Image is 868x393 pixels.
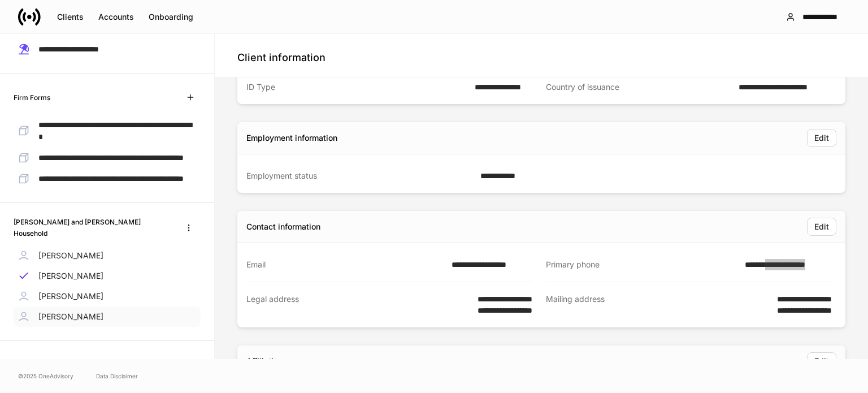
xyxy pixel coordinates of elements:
[38,291,103,302] p: [PERSON_NAME]
[14,306,201,327] a: [PERSON_NAME]
[38,311,103,322] p: [PERSON_NAME]
[814,357,829,365] div: Edit
[807,352,836,370] button: Edit
[96,372,138,381] a: Data Disclaimer
[807,129,836,147] button: Edit
[546,81,732,93] div: Country of issuance
[246,81,468,93] div: ID Type
[14,217,168,238] h6: [PERSON_NAME] and [PERSON_NAME] Household
[237,51,325,64] h4: Client information
[546,259,738,270] div: Primary phone
[38,270,103,282] p: [PERSON_NAME]
[814,134,829,142] div: Edit
[14,266,201,286] a: [PERSON_NAME]
[98,13,134,21] div: Accounts
[14,286,201,306] a: [PERSON_NAME]
[246,221,320,232] div: Contact information
[57,13,84,21] div: Clients
[149,13,193,21] div: Onboarding
[246,259,445,270] div: Email
[246,293,449,316] div: Legal address
[246,132,337,144] div: Employment information
[246,170,474,182] div: Employment status
[14,92,50,103] h6: Firm Forms
[18,372,73,381] span: © 2025 OneAdvisory
[546,293,748,316] div: Mailing address
[246,356,287,367] div: Affiliations
[91,8,141,26] button: Accounts
[50,8,91,26] button: Clients
[14,245,201,266] a: [PERSON_NAME]
[141,8,201,26] button: Onboarding
[38,250,103,261] p: [PERSON_NAME]
[814,223,829,231] div: Edit
[807,218,836,236] button: Edit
